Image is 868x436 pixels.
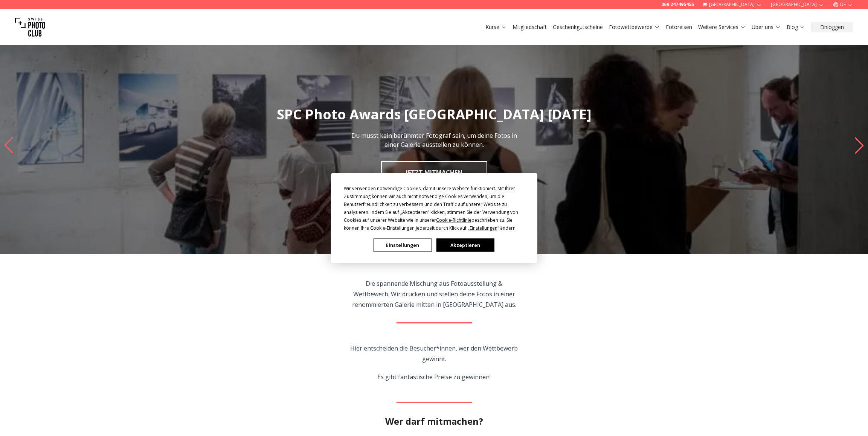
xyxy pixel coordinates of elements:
[344,184,525,232] div: Wir verwenden notwendige Cookies, damit unsere Website funktioniert. Mit Ihrer Zustimmung können ...
[436,239,494,252] button: Akzeptieren
[436,217,471,223] span: Cookie-Richtlinie
[470,225,497,231] span: Einstellungen
[374,239,432,252] button: Einstellungen
[331,173,537,263] div: Cookie Consent Prompt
